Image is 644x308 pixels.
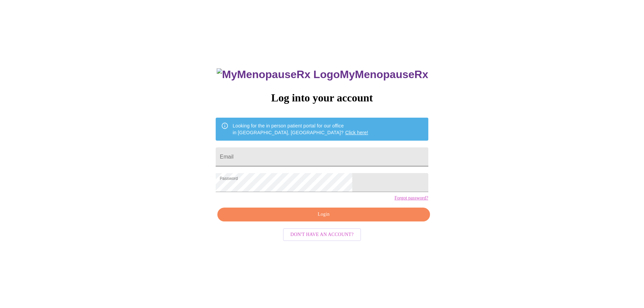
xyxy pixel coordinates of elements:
[217,68,428,81] h3: MyMenopauseRx
[225,210,422,219] span: Login
[217,68,340,81] img: MyMenopauseRx Logo
[217,208,430,221] button: Login
[290,231,354,239] span: Don't have an account?
[345,130,368,135] a: Click here!
[283,228,361,241] button: Don't have an account?
[233,120,368,139] div: Looking for the in person patient portal for our office in [GEOGRAPHIC_DATA], [GEOGRAPHIC_DATA]?
[281,231,363,237] a: Don't have an account?
[216,92,428,104] h3: Log into your account
[395,195,428,201] a: Forgot password?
